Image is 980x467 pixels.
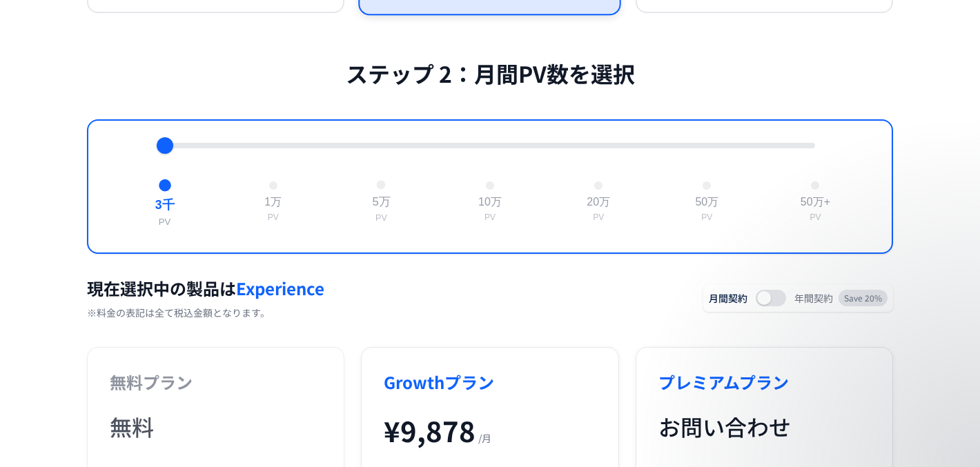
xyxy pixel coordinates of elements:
div: 50万+ [801,195,830,210]
button: 3千PV [149,173,180,233]
span: 月間契約 [709,291,747,305]
iframe: Intercom live chat [933,420,966,453]
div: PV [701,212,712,222]
div: PV [375,213,387,223]
div: 3千 [155,197,174,213]
button: 10万PV [473,176,507,228]
div: PV [268,212,279,222]
span: Save 20% [839,290,888,306]
h3: 無料プラン [110,370,322,394]
div: PV [159,217,171,227]
div: 50万 [695,195,718,210]
h3: Growthプラン [384,370,596,394]
h2: ステップ 2：月間PV数を選択 [346,57,635,89]
span: 年間契約 [794,291,833,305]
span: お問い合わせ [658,410,791,442]
button: 50万PV [689,176,724,228]
h2: 現在選択中の製品は [87,276,681,300]
span: 無料 [110,410,154,442]
div: 10万 [478,195,502,210]
button: 5万PV [366,175,396,229]
div: PV [484,212,496,222]
div: 1万 [264,195,282,210]
p: ※料金の表記は全て税込金額となります。 [87,306,681,319]
button: 50万+PV [795,176,836,228]
span: / 月 [478,431,491,445]
div: PV [810,212,821,222]
span: ¥ 9,878 [384,410,476,450]
span: Experience [236,276,324,300]
div: 5万 [373,195,391,210]
button: 20万PV [581,176,616,228]
h3: プレミアムプラン [658,370,870,394]
div: 20万 [587,195,610,210]
button: 1万PV [259,176,287,228]
div: PV [593,212,604,222]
